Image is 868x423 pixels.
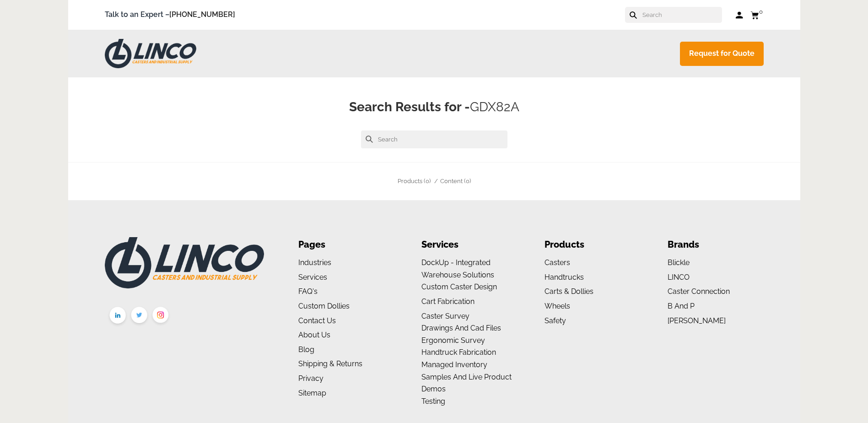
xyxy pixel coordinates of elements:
a: FAQ's [298,287,318,296]
a: [PHONE_NUMBER] [169,10,235,19]
a: [PERSON_NAME] [668,316,726,325]
a: Custom Dollies [298,302,350,310]
a: Carts & Dollies [545,287,593,296]
span: GDX82A [470,99,519,114]
a: Samples and Live Product Demos [421,373,512,394]
a: Handtrucks [545,273,584,282]
a: Drawings and Cad Files [421,324,501,332]
a: Safety [545,316,566,325]
a: DockUp - Integrated Warehouse Solutions [421,258,494,279]
li: Services [421,237,517,252]
a: Caster Survey [421,312,469,320]
a: Sitemap [298,389,326,397]
img: LINCO CASTERS & INDUSTRIAL SUPPLY [105,39,196,68]
a: Casters [545,258,570,267]
span: 0 [759,8,763,15]
img: LINCO CASTERS & INDUSTRIAL SUPPLY [105,237,264,288]
img: twitter.png [129,305,150,327]
a: Handtruck Fabrication [421,348,496,357]
a: Testing [421,397,445,406]
a: 0 [750,9,764,21]
a: Blog [298,345,314,354]
a: Content (0) [440,178,471,184]
h1: Search Results for - [82,98,787,117]
a: Services [298,273,327,282]
img: instagram.png [150,305,172,327]
a: Wheels [545,302,570,310]
a: Cart Fabrication [421,297,474,306]
li: Brands [668,237,763,252]
a: Managed Inventory [421,360,487,369]
input: Search [361,130,507,148]
a: Products (0) [398,178,431,184]
a: Request for Quote [680,42,764,66]
img: linkedin.png [107,305,129,328]
a: About us [298,331,330,339]
a: Custom Caster Design [421,282,497,291]
a: Privacy [298,374,323,383]
li: Pages [298,237,394,252]
a: LINCO [668,273,690,282]
a: Ergonomic Survey [421,336,485,345]
li: Products [545,237,640,252]
a: Blickle [668,258,690,267]
span: Talk to an Expert – [105,9,235,21]
input: Search [642,7,722,23]
a: Industries [298,258,331,267]
a: Log in [736,11,744,20]
a: Caster Connection [668,287,730,296]
a: Contact Us [298,316,336,325]
a: B and P [668,302,695,310]
a: Shipping & Returns [298,359,362,368]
